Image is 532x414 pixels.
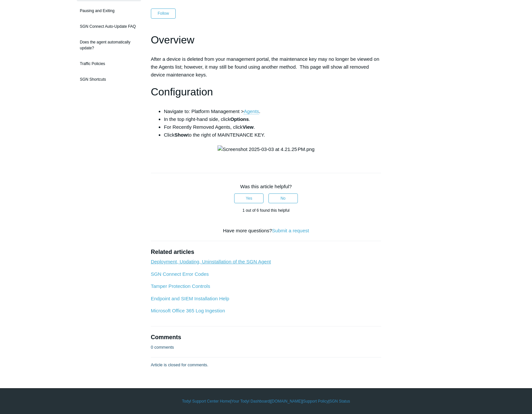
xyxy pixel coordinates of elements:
[151,84,381,100] h1: Configuration
[271,398,302,404] a: [DOMAIN_NAME]
[151,344,174,351] p: 0 comments
[230,116,249,122] strong: Options
[272,228,309,233] a: Submit a request
[330,398,350,404] a: SGN Status
[77,20,141,33] a: SGN Connect Auto-Update FAQ
[77,5,141,17] a: Pausing and Exiting
[77,58,141,70] a: Traffic Policies
[151,283,210,289] a: Tamper Protection Controls
[231,398,269,404] a: Your Todyl Dashboard
[151,55,381,79] p: After a device is deleted from your management portal, the maintenance key may no longer be viewe...
[268,193,298,203] button: This article was not helpful
[243,124,254,130] strong: View
[77,398,456,404] div: | | | |
[242,208,289,213] span: 1 out of 6 found this helpful
[174,132,187,138] strong: Show
[164,115,381,123] li: In the top right-hand side, click .
[182,398,230,404] a: Todyl Support Center Home
[303,398,328,404] a: Support Policy
[77,73,141,86] a: SGN Shortcuts
[151,271,209,277] a: SGN Connect Error Codes
[240,184,292,189] span: Was this article helpful?
[77,36,141,54] a: Does the agent automatically update?
[234,193,264,203] button: This article was helpful
[164,123,381,131] li: For Recently Removed Agents, click .
[164,108,381,115] li: Navigate to: Platform Management > .
[151,8,176,18] button: Follow Article
[164,131,381,139] li: Click to the right of MAINTENANCE KEY.
[151,248,381,257] h2: Related articles
[151,32,381,48] h1: Overview
[151,296,229,301] a: Endpoint and SIEM Installation Help
[244,108,259,114] a: Agents
[151,227,381,235] div: Have more questions?
[151,362,208,368] p: Article is closed for comments.
[218,145,314,153] img: Screenshot 2025-03-03 at 4.21.25 PM.png
[151,333,381,342] h2: Comments
[151,259,271,264] a: Deployment, Updating, Uninstallation of the SGN Agent
[151,308,225,313] a: Microsoft Office 365 Log Ingestion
